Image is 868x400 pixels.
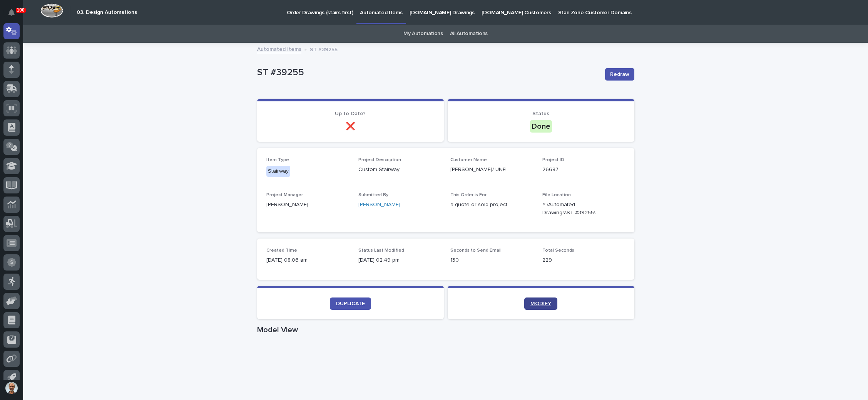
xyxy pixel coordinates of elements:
a: All Automations [450,25,488,43]
span: Item Type [266,158,289,162]
a: [PERSON_NAME] [358,201,400,209]
span: Customer Name [450,158,487,162]
span: Up to Date? [335,111,366,116]
a: Automated Items [257,44,301,53]
h2: 03. Design Automations [77,9,137,16]
span: Seconds to Send Email [450,248,502,253]
span: Project Description [358,158,401,162]
span: Status Last Modified [358,248,404,253]
p: a quote or sold project [450,201,533,209]
div: Notifications100 [10,9,20,22]
span: Project Manager [266,193,303,197]
span: Project ID [542,158,564,162]
button: users-avatar [3,380,20,396]
p: ❌ [266,122,435,131]
span: Status [532,111,549,116]
span: MODIFY [530,301,551,306]
p: Custom Stairway [358,166,441,174]
p: 100 [17,7,25,13]
div: Done [530,120,552,133]
a: My Automations [403,25,443,43]
button: Notifications [3,5,20,21]
p: [PERSON_NAME]/ UNFI [450,166,533,174]
span: Submitted By [358,193,388,197]
p: [DATE] 02:49 pm [358,256,441,264]
p: 26687 [542,166,625,174]
span: This Order is For... [450,193,490,197]
span: File Location [542,193,571,197]
p: [DATE] 08:06 am [266,256,349,264]
p: ST #39255 [310,45,338,53]
p: 229 [542,256,625,264]
p: 130 [450,256,533,264]
span: Total Seconds [542,248,574,253]
a: DUPLICATE [330,297,371,310]
p: ST #39255 [257,67,599,78]
a: MODIFY [524,297,557,310]
button: Redraw [605,68,634,81]
: Y:\Automated Drawings\ST #39255\ [542,201,607,217]
span: Created Time [266,248,297,253]
h1: Model View [257,325,634,334]
div: Stairway [266,166,290,177]
img: Workspace Logo [40,3,63,18]
p: [PERSON_NAME] [266,201,349,209]
span: DUPLICATE [336,301,365,306]
span: Redraw [610,71,629,78]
